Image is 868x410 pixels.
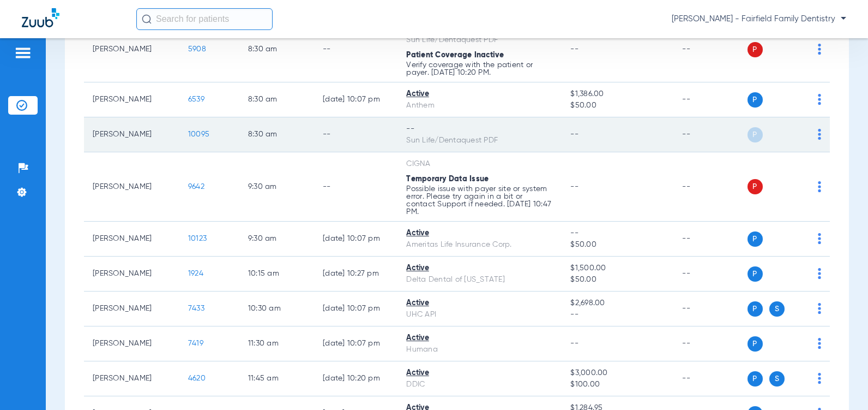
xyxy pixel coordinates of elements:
td: 11:45 AM [239,361,314,396]
span: S [769,371,785,387]
td: -- [673,361,747,396]
span: 7419 [188,340,203,347]
img: group-dot-blue.svg [818,338,821,349]
img: hamburger-icon [14,46,32,60]
td: -- [314,117,397,152]
div: DDIC [406,379,553,390]
div: Active [406,228,553,239]
div: Sun Life/Dentaquest PDF [406,135,553,146]
span: -- [570,309,665,320]
span: -- [570,340,578,347]
td: 10:30 AM [239,292,314,326]
span: -- [570,183,578,191]
span: P [748,42,763,57]
span: [PERSON_NAME] - Fairfield Family Dentistry [672,14,846,25]
td: [PERSON_NAME] [84,326,179,361]
img: group-dot-blue.svg [818,233,821,244]
div: Active [406,367,553,379]
div: Humana [406,344,553,355]
td: -- [673,222,747,257]
td: [DATE] 10:07 PM [314,222,397,257]
span: P [748,231,763,247]
input: Search for patients [136,8,273,30]
span: 7433 [188,305,204,312]
img: Search Icon [142,14,152,24]
img: group-dot-blue.svg [818,129,821,140]
div: -- [406,123,553,135]
span: 9642 [188,183,204,191]
div: Active [406,332,553,344]
span: S [769,301,785,317]
span: -- [570,130,578,138]
span: $2,698.00 [570,298,665,309]
img: group-dot-blue.svg [818,44,821,55]
span: 10123 [188,235,207,242]
span: 1924 [188,270,203,277]
span: P [748,266,763,282]
span: $50.00 [570,239,665,251]
span: $3,000.00 [570,367,665,379]
td: -- [673,326,747,361]
div: Active [406,88,553,100]
td: [PERSON_NAME] [84,222,179,257]
span: P [748,92,763,108]
div: Delta Dental of [US_STATE] [406,274,553,286]
span: $1,386.00 [570,88,665,100]
p: Verify coverage with the patient or payer. [DATE] 10:20 PM. [406,61,553,76]
td: 9:30 AM [239,222,314,257]
td: -- [673,117,747,152]
td: 8:30 AM [239,82,314,117]
img: group-dot-blue.svg [818,181,821,192]
td: 9:30 AM [239,152,314,222]
img: group-dot-blue.svg [818,303,821,314]
span: $1,500.00 [570,263,665,274]
span: $50.00 [570,100,665,111]
td: 11:30 AM [239,326,314,361]
div: Ameritas Life Insurance Corp. [406,239,553,251]
span: P [748,371,763,387]
span: 4620 [188,375,206,382]
img: group-dot-blue.svg [818,268,821,279]
td: [PERSON_NAME] [84,117,179,152]
td: 8:30 AM [239,117,314,152]
span: Patient Coverage Inactive [406,51,504,59]
td: [PERSON_NAME] [84,292,179,326]
td: -- [314,152,397,222]
span: Temporary Data Issue [406,175,489,183]
td: -- [314,17,397,82]
div: Active [406,298,553,309]
td: -- [673,152,747,222]
td: [PERSON_NAME] [84,82,179,117]
td: 8:30 AM [239,17,314,82]
td: [PERSON_NAME] [84,17,179,82]
td: [DATE] 10:20 PM [314,361,397,396]
div: UHC API [406,309,553,320]
td: 10:15 AM [239,257,314,292]
td: [DATE] 10:27 PM [314,257,397,292]
td: [DATE] 10:07 PM [314,82,397,117]
iframe: Chat Widget [813,358,868,410]
div: Active [406,263,553,274]
img: Zuub Logo [22,8,59,27]
td: -- [673,292,747,326]
span: P [748,127,763,142]
td: -- [673,82,747,117]
span: 5908 [188,45,206,53]
span: 10095 [188,130,209,138]
span: P [748,301,763,317]
span: P [748,336,763,352]
span: 6539 [188,96,204,103]
td: [DATE] 10:07 PM [314,326,397,361]
span: $50.00 [570,274,665,286]
span: $100.00 [570,379,665,390]
td: [DATE] 10:07 PM [314,292,397,326]
div: CIGNA [406,158,553,170]
td: -- [673,257,747,292]
p: Possible issue with payer site or system error. Please try again in a bit or contact Support if n... [406,185,553,216]
div: Anthem [406,100,553,111]
span: -- [570,45,578,53]
td: [PERSON_NAME] [84,361,179,396]
td: [PERSON_NAME] [84,257,179,292]
div: Sun Life/Dentaquest PDF [406,34,553,46]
